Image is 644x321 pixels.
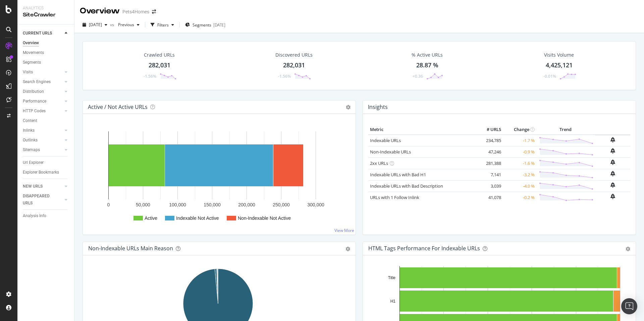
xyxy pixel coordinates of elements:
div: 28.87 % [416,61,438,70]
text: H1 [390,299,396,304]
div: 282,031 [149,61,170,70]
div: gear [626,247,630,251]
td: -1.7 % [503,135,536,146]
div: bell-plus [610,171,615,176]
text: 300,000 [307,202,324,207]
th: Trend [536,125,595,135]
div: bell-plus [610,182,615,188]
h4: Active / Not Active URLs [88,103,148,112]
div: bell-plus [610,159,615,165]
div: Analysis Info [23,212,46,219]
div: Outlinks [23,137,38,144]
td: -1.6 % [503,157,536,169]
button: Previous [115,19,142,30]
a: Sitemaps [23,146,63,153]
div: Distribution [23,88,44,95]
div: bell-plus [610,148,615,153]
text: Indexable Not Active [176,215,219,221]
text: 250,000 [273,202,290,207]
div: Performance [23,98,46,105]
div: bell-plus [610,137,615,142]
text: Active [145,215,157,221]
div: Open Intercom Messenger [621,298,637,314]
div: Content [23,117,37,124]
td: -4.0 % [503,180,536,192]
span: Segments [193,22,211,28]
div: Search Engines [23,78,51,85]
div: Visits Volume [544,52,574,58]
div: +0.36 [413,73,423,79]
a: NEW URLS [23,183,63,190]
div: % Active URLs [412,52,443,58]
div: 4,425,121 [546,61,573,70]
div: Overview [80,5,120,17]
a: Outlinks [23,137,63,144]
a: Non-Indexable URLs [370,149,411,155]
div: -0.01% [543,73,556,79]
span: 2025 Sep. 14th [89,22,102,27]
a: View More [334,228,354,233]
text: Title [388,275,396,280]
a: HTTP Codes [23,108,63,115]
div: NEW URLS [23,183,43,190]
td: 47,246 [476,146,503,157]
a: Distribution [23,88,63,95]
th: Change [503,125,536,135]
a: CURRENT URLS [23,30,63,37]
div: HTML Tags Performance for Indexable URLs [368,245,480,252]
div: Url Explorer [23,159,44,166]
a: Overview [23,40,69,47]
th: # URLS [476,125,503,135]
td: -0.9 % [503,146,536,157]
a: Explorer Bookmarks [23,169,69,176]
td: -3.2 % [503,169,536,180]
button: Segments[DATE] [182,19,228,30]
div: Visits [23,69,33,76]
div: Overview [23,40,39,47]
div: DISAPPEARED URLS [23,193,57,207]
div: Inlinks [23,127,35,134]
div: Crawled URLs [144,52,175,58]
td: 281,388 [476,157,503,169]
a: Indexable URLs [370,137,401,143]
span: vs [110,22,115,27]
div: bell-plus [610,194,615,199]
div: Discovered URLs [275,52,313,58]
div: Analytics [23,5,69,11]
div: Pets4Homes [122,8,149,15]
a: Movements [23,49,69,56]
a: Segments [23,59,69,66]
a: Inlinks [23,127,63,134]
th: Metric [368,125,476,135]
text: 200,000 [238,202,255,207]
a: Indexable URLs with Bad Description [370,183,443,189]
a: Analysis Info [23,212,69,219]
div: SiteCrawler [23,11,69,19]
div: gear [345,247,350,251]
text: 50,000 [136,202,150,207]
div: Movements [23,49,44,56]
text: 0 [107,202,110,207]
div: [DATE] [213,22,225,28]
div: Segments [23,59,41,66]
div: Non-Indexable URLs Main Reason [88,245,173,252]
a: Performance [23,98,63,105]
button: Filters [148,19,177,30]
a: URLs with 1 Follow Inlink [370,194,419,200]
td: -0.2 % [503,192,536,203]
td: 7,141 [476,169,503,180]
td: 41,078 [476,192,503,203]
text: 150,000 [204,202,221,207]
h4: Insights [368,103,388,112]
div: 282,031 [283,61,305,70]
div: Sitemaps [23,146,40,153]
a: Content [23,117,69,124]
td: 3,039 [476,180,503,192]
svg: A chart. [88,125,348,229]
a: 2xx URLs [370,160,388,166]
div: -1.56% [144,73,156,79]
span: Previous [115,22,134,27]
a: DISAPPEARED URLS [23,193,63,207]
i: Options [346,105,351,110]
